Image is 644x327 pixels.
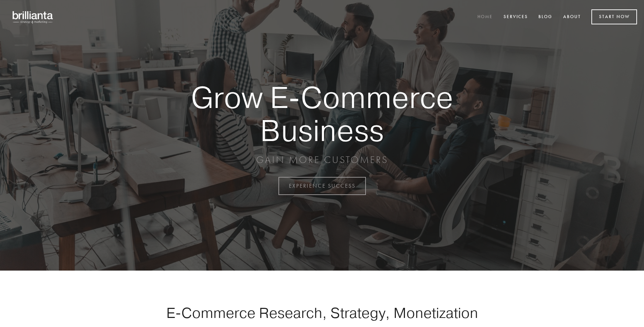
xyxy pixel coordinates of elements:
h1: E-Commerce Research, Strategy, Monetization [144,304,500,321]
a: Blog [534,11,557,23]
a: Start Now [591,9,637,24]
a: Home [473,11,497,23]
img: brillianta - research, strategy, marketing [7,7,59,27]
a: Services [499,11,532,23]
a: About [559,11,585,23]
a: EXPERIENCE SUCCESS [278,177,366,195]
p: GAIN MORE CUSTOMERS [167,154,477,166]
strong: Grow E-Commerce Business [167,81,477,147]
